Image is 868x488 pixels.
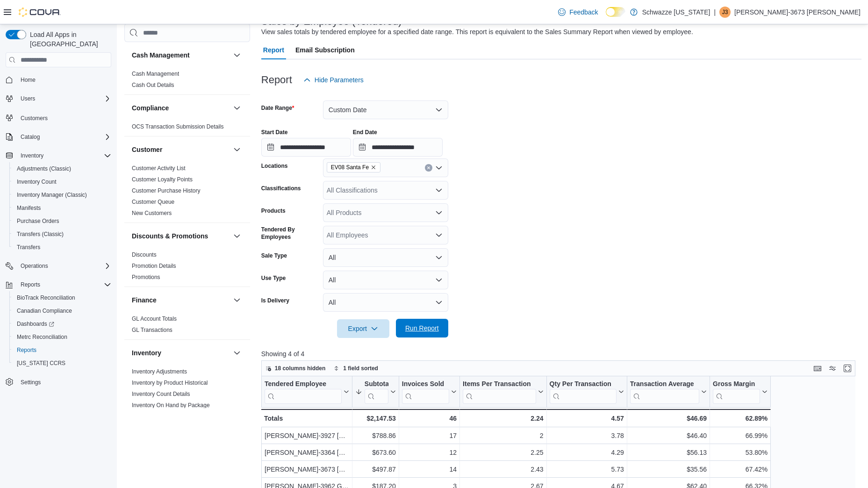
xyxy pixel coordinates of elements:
a: Promotions [132,274,160,280]
button: Subtotal [355,380,396,404]
a: Canadian Compliance [13,305,76,316]
button: Operations [2,259,115,273]
a: Inventory by Product Historical [132,380,208,386]
span: Load All Apps in [GEOGRAPHIC_DATA] [26,30,111,49]
span: Inventory [21,152,43,159]
button: 18 columns hidden [262,363,330,374]
span: Inventory On Hand by Package [132,402,210,409]
a: Inventory Count Details [132,391,190,397]
div: Cash Management [124,68,250,94]
a: Customer Purchase History [132,187,201,194]
div: 67.42% [713,464,768,475]
div: Invoices Sold [402,380,449,404]
div: Finance [124,313,250,339]
span: Transfers [17,244,40,251]
a: Dashboards [13,318,58,330]
span: Report [263,41,284,59]
span: Home [21,76,36,84]
span: EV08 Santa Fe [331,163,369,172]
span: BioTrack Reconciliation [13,292,111,303]
div: $2,147.53 [355,413,396,424]
button: Clear input [425,164,432,172]
button: Inventory [132,348,230,358]
a: OCS Transaction Submission Details [132,123,224,130]
div: Qty Per Transaction [549,380,616,389]
span: New Customers [132,209,172,217]
span: Reports [13,344,111,356]
a: New Customers [132,210,172,216]
a: Discounts [132,251,157,258]
button: Customer [231,144,243,155]
button: Hide Parameters [300,71,367,89]
button: Invoices Sold [402,380,457,404]
span: Adjustments (Classic) [13,163,111,174]
span: Purchase Orders [17,217,59,225]
button: Reports [2,278,115,291]
div: Customer [124,163,250,222]
span: Settings [17,376,111,388]
div: View sales totals by tendered employee for a specified date range. This report is equivalent to t... [261,27,693,37]
a: Customer Activity List [132,165,186,172]
span: Transfers (Classic) [13,229,111,240]
span: Metrc Reconciliation [17,333,67,341]
div: Totals [264,413,349,424]
label: Products [261,207,286,215]
span: Home [17,74,111,86]
button: 1 field sorted [330,363,382,374]
span: Inventory [17,150,111,161]
button: Open list of options [435,209,443,216]
div: Compliance [124,121,250,136]
span: Manifests [13,202,111,214]
button: All [323,271,448,289]
a: Customers [17,113,51,124]
span: Inventory Manager (Classic) [17,191,87,199]
div: 2.43 [463,464,544,475]
span: Manifests [17,204,41,212]
span: Customers [17,112,111,123]
a: Transfers [13,242,44,253]
button: Operations [17,260,52,272]
button: All [323,293,448,312]
button: All [323,248,448,267]
span: Catalog [17,131,111,143]
button: Inventory Manager (Classic) [9,188,115,201]
span: Run Report [405,323,439,333]
a: GL Transactions [132,327,172,333]
span: Hide Parameters [315,75,364,85]
div: Items Per Transaction [463,380,536,389]
button: Tendered Employee [265,380,349,404]
div: Discounts & Promotions [124,249,250,287]
label: Sale Type [261,252,287,259]
label: Date Range [261,104,294,112]
span: Reports [17,346,36,354]
div: 66.99% [713,430,768,441]
label: Is Delivery [261,297,289,304]
input: Dark Mode [606,7,625,17]
span: Cash Management [132,70,179,78]
div: Gross Margin [713,380,760,389]
span: Transfers (Classic) [17,230,64,238]
div: [PERSON_NAME]-3364 [PERSON_NAME] [265,447,349,458]
div: Items Per Transaction [463,380,536,404]
span: Operations [17,260,111,272]
button: Items Per Transaction [463,380,544,404]
a: BioTrack Reconciliation [13,292,79,303]
div: $35.56 [630,464,707,475]
button: Canadian Compliance [9,304,115,317]
a: Cash Out Details [132,82,174,88]
div: 2.25 [463,447,544,458]
a: Cash Management [132,71,179,77]
span: Catalog [21,133,40,141]
span: Canadian Compliance [13,305,111,316]
div: 62.89% [713,413,768,424]
span: Export [343,319,384,338]
button: Transfers [9,241,115,254]
div: 5.73 [549,464,624,475]
div: Tendered Employee [265,380,342,404]
button: Purchase Orders [9,215,115,228]
span: 18 columns hidden [275,365,326,372]
span: GL Account Totals [132,315,177,323]
h3: Inventory [132,348,161,358]
p: | [714,7,716,18]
